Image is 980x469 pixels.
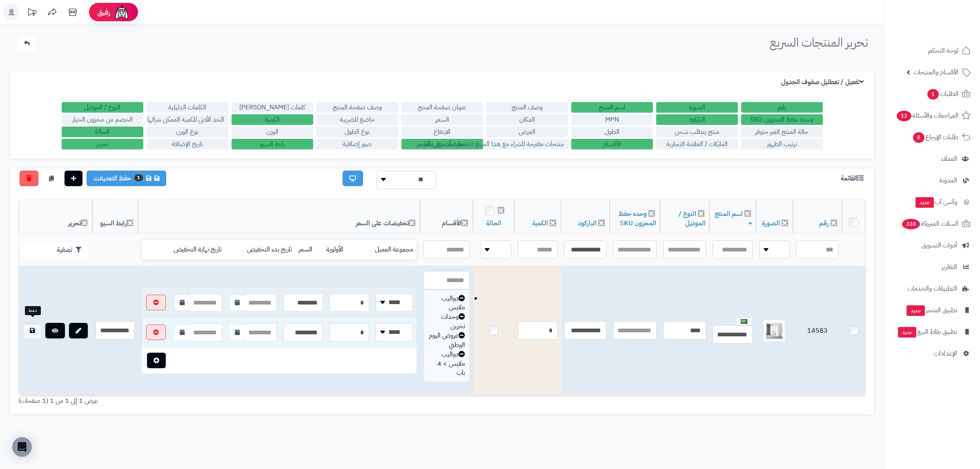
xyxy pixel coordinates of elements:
[316,127,398,137] label: نوع الطول
[781,78,866,86] h3: تفعيل / تعطليل صفوف الجدول
[486,114,568,125] label: المكان
[532,218,548,228] a: الكمية
[924,22,972,39] img: logo-2.png
[87,171,166,186] a: حفظ التعديلات
[741,127,823,137] label: حالة المنتج الغير متوفر
[147,139,228,149] label: تاريخ الإضافة
[741,102,823,113] label: رقم
[889,236,975,255] a: أدوات التسويق
[138,200,420,234] th: تخفيضات على السعر
[62,102,143,113] label: النوع / الموديل
[889,106,975,125] a: المراجعات والأسئلة12
[571,102,653,113] label: اسم المنتج
[741,319,747,324] img: العربية
[316,139,398,149] label: صور إضافية
[571,114,653,125] label: MPN
[656,139,738,149] label: الماركات / العلامة التجارية
[62,139,143,149] label: تحرير
[486,127,568,137] label: العرض
[232,127,313,137] label: الوزن
[25,306,41,315] div: حفظ
[942,261,957,273] span: التقارير
[770,36,868,49] h1: تحرير المنتجات السريع
[889,41,975,60] a: لوحة التحكم
[922,240,957,251] span: أدوات التسويق
[902,219,920,229] span: 338
[927,89,939,100] span: 1
[941,153,957,164] span: العملاء
[401,102,483,113] label: عنوان صفحة المنتج
[428,331,465,350] div: عروض اليوم الوطني
[889,149,975,169] a: العملاء
[679,209,706,228] a: النوع / الموديل
[741,139,823,149] label: ترتيب الظهور
[901,218,958,229] span: السلات المتروكة
[62,114,143,125] label: الخصم من مخزون الخيار
[486,102,568,113] label: وصف المنتج
[912,131,958,143] span: طلبات الإرجاع
[889,322,975,342] a: تطبيق نقاط البيعجديد
[841,175,866,182] h3: القائمة
[19,200,92,234] th: تحرير
[915,196,957,208] span: وآتس آب
[295,240,323,260] td: السعر
[927,88,958,100] span: الطلبات
[656,127,738,137] label: منتج يتطلب شحن
[151,240,225,260] td: تاريخ نهاية التخفيض
[934,348,957,359] span: الإعدادات
[819,218,829,228] a: رقم
[428,312,465,331] div: وحدات تخزين
[762,218,780,228] a: الصورة
[401,139,483,149] label: تخفيضات على السعر
[571,127,653,137] label: الطول
[232,102,313,113] label: كلمات [PERSON_NAME]
[889,344,975,363] a: الإعدادات
[21,242,88,258] button: تصفية
[656,102,738,113] label: الصورة
[316,102,398,113] label: وصف صفحة المنتج
[619,209,656,228] a: وحده حفظ المخزون SKU
[92,200,138,234] th: رابط السيو
[571,139,653,149] label: الأقسام
[889,127,975,147] a: طلبات الإرجاع8
[897,326,957,338] span: تطبيق نقاط البيع
[420,200,473,234] th: الأقسام
[939,175,957,186] span: المدونة
[401,114,483,125] label: السعر
[915,197,934,208] span: جديد
[907,283,957,294] span: التطبيقات والخدمات
[22,4,42,22] a: تحديثات المنصة
[401,127,483,137] label: الارتفاع
[889,257,975,277] a: التقارير
[898,327,916,338] span: جديد
[897,111,911,121] span: 12
[889,279,975,298] a: التطبيقات والخدمات
[147,114,228,125] label: الحد الأدنى للكمية الممكن شرائها
[323,240,355,260] td: الأولوية
[906,305,957,316] span: تطبيق المتجر
[12,437,32,457] div: Open Intercom Messenger
[889,300,975,320] a: تطبيق المتجرجديد
[715,209,752,228] a: اسم المنتج
[114,4,130,20] img: ai-face.png
[578,218,597,228] a: الباركود
[97,7,110,17] span: رفيق
[793,266,842,396] td: 14583
[232,139,313,149] label: رابط السيو
[486,139,568,149] label: منتجات مقترحة للشراء مع هذا المنتج (منتجات تُشترى معًا)
[134,174,143,181] span: 1
[147,102,228,113] label: الكلمات الدليلية
[12,396,442,406] div: عرض 1 إلى 1 من 1 (1 صفحات)
[741,114,823,125] label: وحده حفظ المخزون SKU
[889,192,975,212] a: وآتس آبجديد
[428,350,465,378] div: دواليب ملابس > 4 باب
[232,114,313,125] label: الكمية
[913,67,958,78] span: الأقسام والمنتجات
[225,240,295,260] td: تاريخ بدء التخفيض
[656,114,738,125] label: الباركود
[889,214,975,233] a: السلات المتروكة338
[486,218,501,228] a: الحالة
[928,45,958,56] span: لوحة التحكم
[147,127,228,137] label: نوع الوزن
[428,294,465,313] div: دواليب ملابس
